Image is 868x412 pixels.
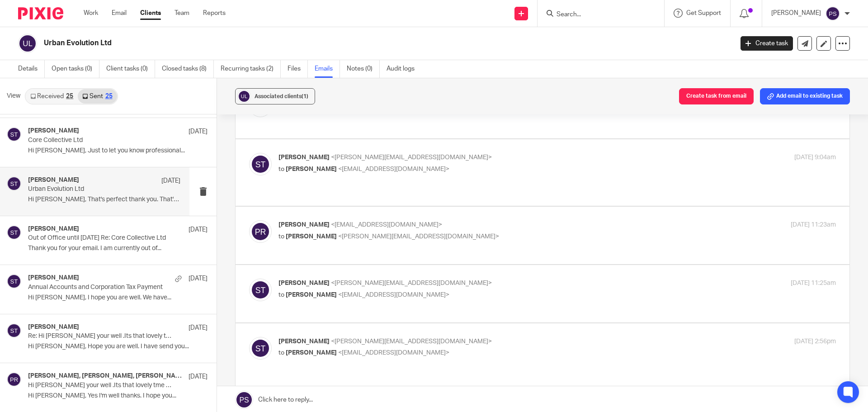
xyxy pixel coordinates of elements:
h4: [PERSON_NAME] [28,274,79,282]
span: to [278,292,284,298]
span: (1) [302,94,308,99]
button: Associated clients(1) [235,88,315,104]
img: svg%3E [249,153,272,175]
h4: [PERSON_NAME] [28,225,79,233]
p: Re: Hi [PERSON_NAME] your well .Its that lovely tme of year again. i need Urban accounts compilin... [28,332,172,340]
a: [DOMAIN_NAME] [8,175,57,182]
p: Annual Accounts and Corporation Tax Payment [28,284,172,291]
p: Hi [PERSON_NAME], Yes I'm well thanks. I hope you... [28,392,208,400]
p: Hi [PERSON_NAME] your well .Its that lovely tme of year again. i need Urban accounts compiling. W... [28,382,172,389]
span: [PERSON_NAME] [278,338,330,345]
img: svg%3E [249,279,272,301]
a: Client tasks (0) [106,60,155,78]
span: <[EMAIL_ADDRESS][DOMAIN_NAME]> [338,350,449,356]
a: Details [18,60,45,78]
img: svg%3E [7,372,21,387]
span: [PERSON_NAME] [278,280,330,286]
span: <[EMAIL_ADDRESS][DOMAIN_NAME]> [331,222,442,228]
p: [DATE] [189,225,208,234]
span: <[EMAIL_ADDRESS][DOMAIN_NAME]> [338,292,449,298]
img: svg%3E [7,127,21,142]
h4: [PERSON_NAME], [PERSON_NAME], [PERSON_NAME] [28,372,184,380]
span: <[PERSON_NAME][EMAIL_ADDRESS][DOMAIN_NAME]> [331,338,492,345]
a: Open tasks (0) [52,60,99,78]
span: [PERSON_NAME][EMAIL_ADDRESS][DOMAIN_NAME] [6,166,161,172]
span: [PERSON_NAME] [278,154,330,161]
span: [PERSON_NAME] [286,292,337,298]
img: svg%3E [237,90,251,103]
span: to [278,233,284,240]
span: [PERSON_NAME] [278,222,330,228]
input: Search [556,11,637,19]
a: Received25 [26,89,78,104]
b: 0191 337 1592 [5,203,46,209]
a: Recurring tasks (2) [221,60,281,78]
p: [PERSON_NAME] [771,9,821,18]
p: Out of Office until [DATE] Re: Core Collective Ltd [28,234,172,242]
img: svg%3E [7,274,21,289]
a: Sent25 [78,89,117,104]
a: [PERSON_NAME][EMAIL_ADDRESS][DOMAIN_NAME] [6,165,161,172]
p: [DATE] [189,127,208,136]
a: Notes (0) [347,60,380,78]
a: Clients [140,9,161,18]
p: [DATE] [189,372,208,381]
span: <[PERSON_NAME][EMAIL_ADDRESS][DOMAIN_NAME]> [331,280,492,286]
span: to [278,166,284,172]
p: Core Collective Ltd [28,137,172,144]
img: svg%3E [7,176,21,191]
img: svg%3E [7,323,21,338]
span: View [7,91,20,101]
div: 25 [105,93,113,99]
span: [PERSON_NAME] [286,350,337,356]
p: [DATE] 2:56pm [794,337,836,346]
a: Closed tasks (8) [162,60,214,78]
p: [DATE] 9:04am [794,153,836,162]
h4: [PERSON_NAME] [28,127,79,135]
h2: Urban Evolution Ltd [44,38,590,48]
h4: [PERSON_NAME] [28,176,79,184]
a: Team [175,9,189,18]
span: : [4,203,46,209]
span: [PERSON_NAME] [286,166,337,172]
button: Create task from email [679,88,754,104]
p: [DATE] [189,274,208,283]
a: Email [112,9,127,18]
span: Get Support [686,10,721,16]
button: Add email to existing task [760,88,850,104]
p: Thank you for your email. I am currently out of... [28,245,208,252]
span: <[PERSON_NAME][EMAIL_ADDRESS][DOMAIN_NAME]> [338,233,499,240]
div: 25 [66,93,73,99]
img: Pixie [18,7,63,19]
span: Associated clients [255,94,308,99]
p: Urban Evolution Ltd [28,185,150,193]
p: [DATE] [189,323,208,332]
p: Hi [PERSON_NAME], Just to let you know professional... [28,147,208,155]
img: svg%3E [249,220,272,243]
a: Files [288,60,308,78]
p: Hi [PERSON_NAME], That's perfect thank you. That's... [28,196,180,204]
span: [PERSON_NAME] [286,233,337,240]
p: [DATE] [161,176,180,185]
a: Audit logs [387,60,421,78]
a: Reports [203,9,226,18]
span: <[EMAIL_ADDRESS][DOMAIN_NAME]> [338,166,449,172]
h4: [PERSON_NAME] [28,323,79,331]
p: [DATE] 11:23am [791,220,836,230]
img: svg%3E [826,6,840,21]
p: Hi [PERSON_NAME], I hope you are well. We have... [28,294,208,302]
a: Work [84,9,98,18]
p: [DATE] 11:25am [791,279,836,288]
span: <[PERSON_NAME][EMAIL_ADDRESS][DOMAIN_NAME]> [331,154,492,161]
a: Emails [315,60,340,78]
span: to [278,350,284,356]
img: svg%3E [7,225,21,240]
a: Create task [741,36,793,51]
p: Hi [PERSON_NAME], Hope you are well. I have send you... [28,343,208,350]
img: svg%3E [249,337,272,360]
img: svg%3E [18,34,37,53]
